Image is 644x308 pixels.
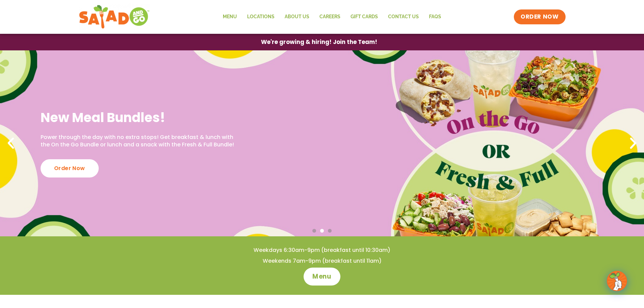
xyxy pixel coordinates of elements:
[320,229,324,233] span: Go to slide 2
[280,9,314,25] a: About Us
[314,9,345,25] a: Careers
[14,257,630,265] h4: Weekends 7am-9pm (breakfast until 11am)
[261,39,377,45] span: We're growing & hiring! Join the Team!
[312,229,316,233] span: Go to slide 1
[383,9,424,25] a: Contact Us
[242,9,280,25] a: Locations
[607,271,626,290] img: wpChatIcon
[514,9,565,24] a: ORDER NOW
[218,9,242,25] a: Menu
[41,159,99,177] div: Order Now
[3,136,18,151] div: Previous slide
[14,246,630,254] h4: Weekdays 6:30am-9pm (breakfast until 10:30am)
[312,272,332,281] span: Menu
[424,9,446,25] a: FAQs
[345,9,383,25] a: GIFT CARDS
[41,109,240,126] h2: New Meal Bundles!
[626,136,641,151] div: Next slide
[521,13,558,21] span: ORDER NOW
[328,229,332,233] span: Go to slide 3
[79,3,150,30] img: new-SAG-logo-768×292
[41,134,240,149] p: Power through the day with no extra stops! Get breakfast & lunch with the On the Go Bundle or lun...
[304,267,340,285] a: Menu
[218,9,446,25] nav: Menu
[251,34,387,50] a: We're growing & hiring! Join the Team!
